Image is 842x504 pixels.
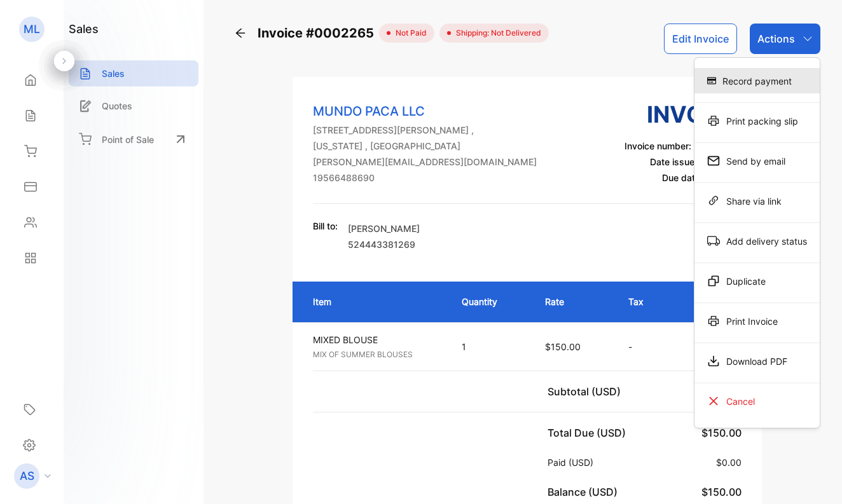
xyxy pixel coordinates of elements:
span: not paid [390,27,427,39]
h1: sales [69,20,99,37]
div: Print packing slip [694,108,820,133]
p: Actions [757,31,795,46]
span: $150.00 [701,486,742,498]
span: Shipping: Not Delivered [451,27,541,39]
p: 19566488690 [313,171,537,184]
p: Total Due (USD) [548,425,631,440]
div: Send by email [694,148,820,174]
p: Item [313,295,436,308]
p: [PERSON_NAME][EMAIL_ADDRESS][DOMAIN_NAME] [313,155,537,168]
p: ML [24,21,40,37]
div: Record payment [694,68,820,93]
p: Sales [102,67,125,80]
div: Duplicate [694,268,820,294]
h3: Invoice [625,97,742,132]
p: Quotes [102,99,132,112]
p: - [628,340,658,353]
p: Balance (USD) [548,484,623,500]
p: AS [20,468,34,484]
p: Bill to: [313,219,338,233]
div: Print Invoice [694,308,820,334]
p: Paid (USD) [548,456,598,469]
p: Point of Sale [102,133,154,146]
p: [US_STATE] , [GEOGRAPHIC_DATA] [313,139,537,153]
span: Date issued: [650,156,703,167]
button: Open LiveChat chat widget [10,5,48,43]
span: Invoice #0002265 [258,24,379,43]
p: MIXED BLOUSE [313,333,439,346]
button: Edit Invoice [664,24,737,54]
div: Add delivery status [694,228,820,254]
p: Subtotal (USD) [548,384,626,399]
p: Tax [628,295,658,308]
p: MUNDO PACA LLC [313,102,537,121]
p: Rate [545,295,603,308]
span: Due date: [662,172,703,183]
p: MIX OF SUMMER BLOUSES [313,349,439,360]
a: Quotes [69,93,198,119]
a: Sales [69,60,198,86]
div: Share via link [694,188,820,214]
span: $150.00 [701,426,742,439]
p: Amount [684,295,742,308]
span: $0.00 [716,457,742,468]
p: [PERSON_NAME] [348,222,420,235]
span: $150.00 [545,341,581,352]
p: 1 [462,340,520,353]
span: Invoice number: [625,140,691,151]
button: Actions [750,24,820,54]
a: Point of Sale [69,125,198,153]
p: [STREET_ADDRESS][PERSON_NAME] , [313,123,537,137]
p: Quantity [462,295,520,308]
div: Download PDF [694,348,820,374]
p: 524443381269 [348,238,420,251]
div: Cancel [694,388,820,414]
